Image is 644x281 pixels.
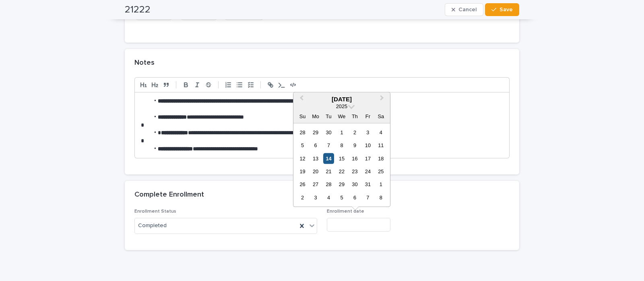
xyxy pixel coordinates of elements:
div: Choose Saturday, November 8th, 2025 [376,192,386,203]
button: Cancel [445,3,483,16]
div: Choose Friday, October 24th, 2025 [362,166,373,177]
div: Choose Sunday, November 2nd, 2025 [297,192,308,203]
div: Choose Friday, October 3rd, 2025 [362,127,373,137]
div: Choose Sunday, October 5th, 2025 [297,140,308,151]
div: Choose Thursday, October 16th, 2025 [349,153,360,164]
div: Choose Wednesday, October 22nd, 2025 [336,166,347,177]
div: Choose Thursday, October 9th, 2025 [349,140,360,151]
div: Choose Saturday, November 1st, 2025 [376,179,386,190]
div: Choose Friday, November 7th, 2025 [362,192,373,203]
div: [DATE] [293,95,390,103]
div: Choose Monday, October 20th, 2025 [310,166,321,177]
div: Choose Sunday, September 28th, 2025 [297,127,308,137]
div: Choose Sunday, October 12th, 2025 [297,153,308,164]
div: Choose Thursday, October 2nd, 2025 [349,127,360,137]
div: Mo [310,111,321,122]
div: Choose Thursday, October 23rd, 2025 [349,166,360,177]
div: Choose Tuesday, October 21st, 2025 [323,166,334,177]
button: Next Month [376,93,389,106]
div: Fr [362,111,373,122]
div: Choose Monday, October 6th, 2025 [310,140,321,151]
div: Choose Wednesday, November 5th, 2025 [336,192,347,203]
div: Choose Wednesday, October 1st, 2025 [336,127,347,137]
h2: 21222 [125,4,151,16]
div: Sa [376,111,386,122]
div: Choose Wednesday, October 8th, 2025 [336,140,347,151]
div: Su [297,111,308,122]
h2: Notes [134,59,155,68]
div: Choose Wednesday, October 29th, 2025 [336,179,347,190]
div: Choose Sunday, October 26th, 2025 [297,179,308,190]
div: Choose Tuesday, November 4th, 2025 [323,192,334,203]
div: Choose Saturday, October 4th, 2025 [376,127,386,137]
div: month 2025-10 [296,126,387,204]
div: Choose Friday, October 31st, 2025 [362,179,373,190]
div: Choose Friday, October 17th, 2025 [362,153,373,164]
div: Choose Tuesday, October 7th, 2025 [323,140,334,151]
div: Choose Wednesday, October 15th, 2025 [336,153,347,164]
span: 2025 [336,103,347,109]
div: Tu [323,111,334,122]
span: Enrollment Status [134,209,176,214]
div: Choose Tuesday, October 28th, 2025 [323,179,334,190]
div: Choose Thursday, November 6th, 2025 [349,192,360,203]
button: Save [485,3,519,16]
span: Completed [138,222,167,230]
div: Choose Saturday, October 25th, 2025 [376,166,386,177]
div: Th [349,111,360,122]
div: Choose Friday, October 10th, 2025 [362,140,373,151]
span: Cancel [458,7,477,12]
div: Choose Tuesday, October 14th, 2025 [323,153,334,164]
h2: Complete Enrollment [134,191,204,199]
div: Choose Monday, October 27th, 2025 [310,179,321,190]
div: We [336,111,347,122]
div: Choose Saturday, October 11th, 2025 [376,140,386,151]
div: Choose Sunday, October 19th, 2025 [297,166,308,177]
div: Choose Saturday, October 18th, 2025 [376,153,386,164]
button: Previous Month [294,93,307,106]
span: Save [500,7,513,12]
div: Choose Tuesday, September 30th, 2025 [323,127,334,137]
div: Choose Monday, November 3rd, 2025 [310,192,321,203]
div: Choose Monday, October 13th, 2025 [310,153,321,164]
div: Choose Monday, September 29th, 2025 [310,127,321,137]
div: Choose Thursday, October 30th, 2025 [349,179,360,190]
